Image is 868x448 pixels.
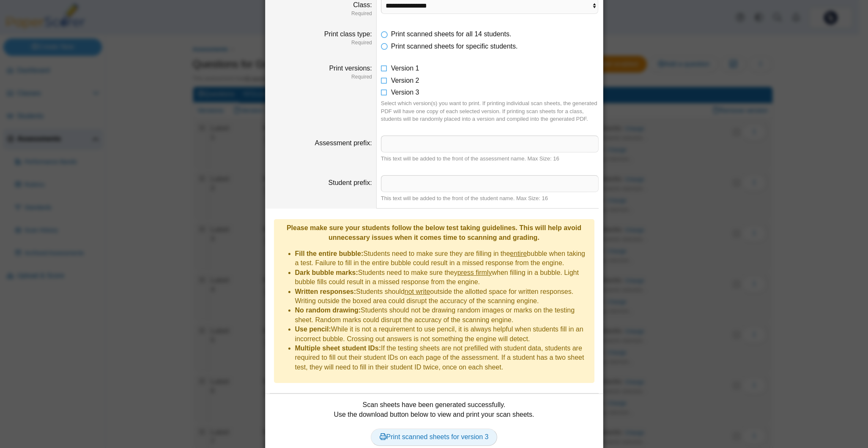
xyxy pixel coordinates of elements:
label: Class [353,1,372,8]
b: Use pencil: [295,326,331,333]
b: Written responses: [295,288,356,295]
dfn: Required [270,73,372,81]
li: Students should outside the allotted space for written responses. Writing outside the boxed area ... [295,287,590,306]
u: entire [510,250,527,257]
span: Version 1 [391,65,419,72]
dfn: Required [270,39,372,46]
li: Students need to make sure they when filling in a bubble. Light bubble fills could result in a mi... [295,268,590,287]
span: Version 2 [391,77,419,84]
label: Student prefix [329,179,372,186]
dfn: Required [270,10,372,17]
b: Please make sure your students follow the below test taking guidelines. This will help avoid unne... [287,224,581,241]
div: Select which version(s) you want to print. If printing individual scan sheets, the generated PDF ... [381,100,599,123]
b: Multiple sheet student IDs: [295,345,381,352]
div: This text will be added to the front of the assessment name. Max Size: 16 [381,155,599,163]
span: Print scanned sheets for all 14 students. [391,30,512,38]
b: Dark bubble marks: [295,269,358,276]
label: Print class type [324,30,372,38]
label: Print versions [329,65,372,72]
li: If the testing sheets are not prefilled with student data, students are required to fill out thei... [295,344,590,372]
li: While it is not a requirement to use pencil, it is always helpful when students fill in an incorr... [295,325,590,344]
span: Print scanned sheets for specific students. [391,43,518,50]
span: Version 3 [391,89,419,96]
u: not write [405,288,430,295]
li: Students should not be drawing random images or marks on the testing sheet. Random marks could di... [295,306,590,325]
label: Assessment prefix [315,139,372,147]
u: press firmly [457,269,492,276]
b: No random drawing: [295,307,361,314]
a: Print scanned sheets for version 3 [371,429,498,445]
b: Fill the entire bubble: [295,250,364,257]
li: Students need to make sure they are filling in the bubble when taking a test. Failure to fill in ... [295,249,590,268]
div: This text will be added to the front of the student name. Max Size: 16 [381,195,599,202]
